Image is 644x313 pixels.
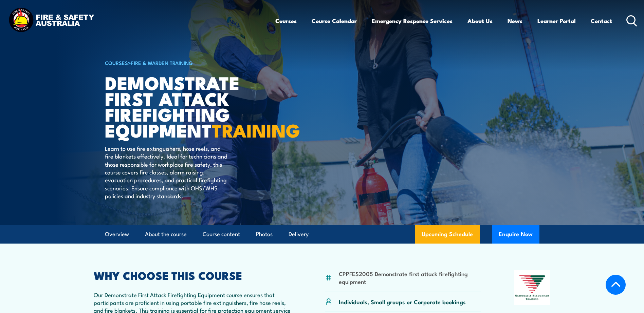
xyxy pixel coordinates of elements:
[105,59,273,67] h6: >
[212,116,300,144] strong: TRAINING
[339,270,481,286] li: CPPFES2005 Demonstrate first attack firefighting equipment
[514,270,551,305] img: Nationally Recognised Training logo.
[105,75,273,138] h1: Demonstrate First Attack Firefighting Equipment
[492,225,539,244] button: Enquire Now
[339,298,466,306] p: Individuals, Small groups or Corporate bookings
[415,225,480,244] a: Upcoming Schedule
[105,225,129,243] a: Overview
[105,144,229,200] p: Learn to use fire extinguishers, hose reels, and fire blankets effectively. Ideal for technicians...
[145,225,187,243] a: About the course
[467,12,493,30] a: About Us
[372,12,453,30] a: Emergency Response Services
[289,225,309,243] a: Delivery
[591,12,612,30] a: Contact
[537,12,576,30] a: Learner Portal
[275,12,297,30] a: Courses
[508,12,522,30] a: News
[256,225,273,243] a: Photos
[203,225,240,243] a: Course content
[312,12,357,30] a: Course Calendar
[131,59,193,66] a: Fire & Warden Training
[105,59,128,66] a: COURSES
[94,270,292,280] h2: WHY CHOOSE THIS COURSE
